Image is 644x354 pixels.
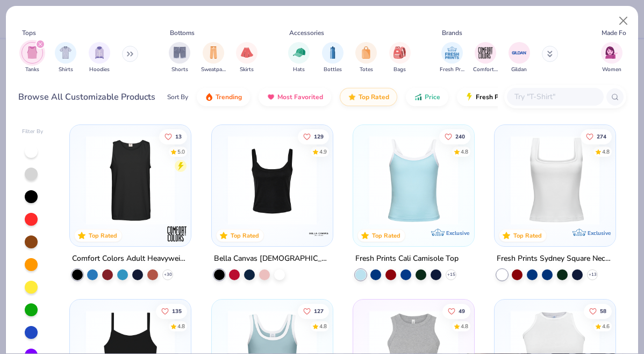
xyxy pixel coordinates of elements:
div: Made For [602,28,628,38]
div: filter for Women [601,42,622,74]
div: filter for Bottles [322,42,344,74]
span: Comfort Colors [473,66,498,74]
div: filter for Shorts [169,42,190,74]
img: Fresh Prints Image [444,45,460,61]
button: filter button [169,42,190,74]
img: most_fav.gif [267,93,275,101]
div: 4.8 [177,323,185,331]
span: Shirts [59,66,73,74]
img: 94a2aa95-cd2b-4983-969b-ecd512716e9a [505,136,605,225]
button: Price [406,88,448,106]
img: trending.gif [205,93,213,101]
img: TopRated.gif [348,93,356,101]
span: 274 [597,134,606,139]
div: filter for Hats [288,42,310,74]
span: Top Rated [359,93,389,101]
img: Gildan Image [511,45,527,61]
img: 9bb46401-8c70-4267-b63b-7ffdba721e82 [81,136,180,225]
div: Tops [22,28,36,38]
button: filter button [288,42,310,74]
span: Fresh Prints [440,66,464,74]
img: Shirts Image [60,46,72,59]
span: 240 [455,134,465,139]
img: Sweatpants Image [207,46,219,59]
img: Shorts Image [174,46,186,59]
div: filter for Skirts [236,42,257,74]
img: a25d9891-da96-49f3-a35e-76288174bf3a [364,136,463,225]
div: Sort By [167,92,188,102]
div: Brands [442,28,462,38]
span: Women [602,66,621,74]
button: Like [297,304,328,319]
img: 61d0f7fa-d448-414b-acbf-5d07f88334cb [463,136,563,225]
button: filter button [89,42,110,74]
span: Hats [293,66,305,74]
button: filter button [236,42,257,74]
div: filter for Shirts [55,42,76,74]
span: Exclusive [446,230,469,237]
div: filter for Gildan [509,42,530,74]
img: flash.gif [465,93,474,101]
button: filter button [601,42,622,74]
div: filter for Sweatpants [201,42,226,74]
img: Bottles Image [327,46,339,59]
img: Bella + Canvas logo [308,223,330,245]
div: Filter By [22,128,44,136]
button: Close [613,11,634,31]
div: filter for Bags [389,42,411,74]
span: 58 [600,309,606,314]
button: Trending [197,88,250,106]
input: Try "T-Shirt" [513,91,596,103]
span: 127 [313,309,323,314]
button: Fresh Prints Flash [457,88,581,106]
button: Like [156,304,187,319]
button: Like [297,129,328,144]
span: Totes [360,66,373,74]
span: Tanks [25,66,39,74]
span: Hoodies [89,66,110,74]
img: Totes Image [360,46,372,59]
img: Hoodies Image [94,46,105,59]
span: 49 [459,309,465,314]
div: 4.9 [319,148,326,156]
div: Fresh Prints Sydney Square Neck Tank Top [497,252,613,266]
span: + 30 [164,272,172,278]
div: Bottoms [170,28,195,38]
button: filter button [22,42,43,74]
img: Bags Image [393,46,405,59]
div: Comfort Colors Adult Heavyweight RS Tank [72,252,189,266]
div: filter for Totes [355,42,377,74]
span: Sweatpants [201,66,226,74]
button: filter button [322,42,344,74]
div: 4.8 [461,323,468,331]
img: Comfort Colors Image [477,45,493,61]
button: Most Favorited [259,88,331,106]
span: Shorts [171,66,188,74]
span: + 13 [589,272,597,278]
div: Browse All Customizable Products [18,91,155,103]
button: Like [159,129,187,144]
div: filter for Tanks [22,42,43,74]
div: 5.0 [177,148,185,156]
span: Bags [393,66,406,74]
div: Bella Canvas [DEMOGRAPHIC_DATA]' Micro Ribbed Scoop Tank [214,252,331,266]
button: filter button [473,42,498,74]
img: Women Image [605,46,618,59]
span: Bottles [324,66,342,74]
button: Top Rated [340,88,397,106]
button: filter button [509,42,530,74]
div: 4.8 [461,148,468,156]
div: Accessories [289,28,324,38]
button: filter button [201,42,226,74]
div: 4.8 [319,323,326,331]
span: + 15 [447,272,455,278]
div: Fresh Prints Cali Camisole Top [355,252,459,266]
span: Trending [216,93,242,101]
button: filter button [355,42,377,74]
div: filter for Comfort Colors [473,42,498,74]
span: Gildan [511,66,527,74]
div: filter for Fresh Prints [440,42,464,74]
button: filter button [55,42,76,74]
img: 8af284bf-0d00-45ea-9003-ce4b9a3194ad [223,136,322,225]
img: Comfort Colors logo [167,223,188,245]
